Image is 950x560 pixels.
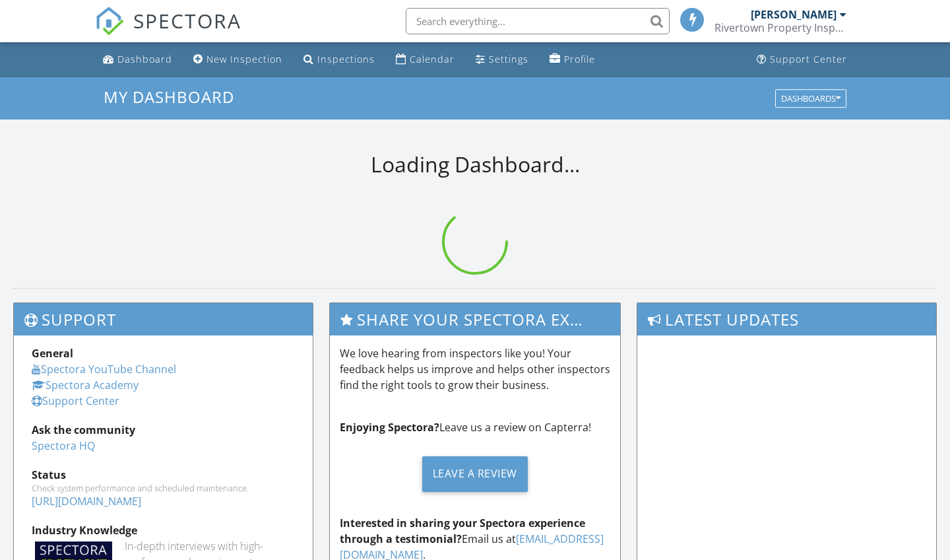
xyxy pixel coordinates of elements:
[32,494,141,508] a: [URL][DOMAIN_NAME]
[32,422,295,438] div: Ask the community
[317,53,375,65] div: Inspections
[751,8,837,21] div: [PERSON_NAME]
[544,48,600,72] a: Profile
[298,48,380,72] a: Inspections
[781,94,840,103] div: Dashboards
[32,467,295,483] div: Status
[32,394,119,408] a: Support Center
[340,516,585,546] strong: Interested in sharing your Spectora experience through a testimonial?
[489,53,528,65] div: Settings
[340,419,611,435] p: Leave us a review on Capterra!
[95,18,241,46] a: SPECTORA
[406,8,670,34] input: Search everything...
[714,21,846,34] div: Rivertown Property Inspections
[14,303,313,335] h3: Support
[564,53,595,65] div: Profile
[751,48,852,72] a: Support Center
[95,7,124,36] img: The Best Home Inspection Software - Spectora
[133,7,241,34] span: SPECTORA
[32,346,73,361] strong: General
[340,420,439,435] strong: Enjoying Spectora?
[188,48,288,72] a: New Inspection
[470,48,534,72] a: Settings
[206,53,282,65] div: New Inspection
[104,86,234,108] span: My Dashboard
[32,522,295,538] div: Industry Knowledge
[32,378,139,392] a: Spectora Academy
[340,345,611,393] p: We love hearing from inspectors like you! Your feedback helps us improve and helps other inspecto...
[98,48,177,72] a: Dashboard
[117,53,172,65] div: Dashboard
[422,456,528,492] div: Leave a Review
[32,362,176,376] a: Spectora YouTube Channel
[340,446,611,502] a: Leave a Review
[410,53,455,65] div: Calendar
[637,303,936,335] h3: Latest Updates
[32,438,95,453] a: Spectora HQ
[32,483,295,493] div: Check system performance and scheduled maintenance.
[391,48,460,72] a: Calendar
[330,303,621,335] h3: Share Your Spectora Experience
[775,89,846,108] button: Dashboards
[770,53,847,65] div: Support Center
